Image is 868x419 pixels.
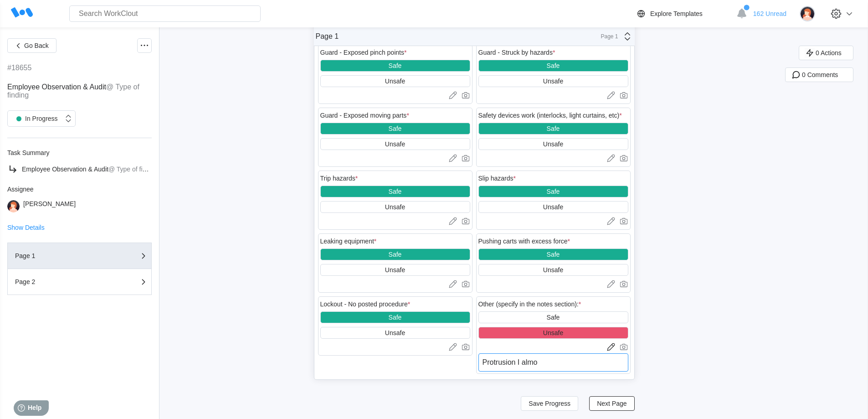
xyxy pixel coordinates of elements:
[785,67,853,82] button: 0 Comments
[69,5,261,22] input: Search WorkClout
[15,253,106,259] div: Page 1
[316,32,339,41] div: Page 1
[385,78,405,85] div: Unsafe
[389,314,402,321] div: Safe
[7,164,152,175] a: Employee Observation & Audit@ Type of finding
[7,243,152,269] button: Page 1
[389,251,402,258] div: Safe
[7,64,31,72] div: #18655
[802,72,838,78] span: 0 Comments
[22,166,108,173] span: Employee Observation & Audit
[816,50,842,56] span: 0 Actions
[636,8,732,19] a: Explore Templates
[529,400,570,407] span: Save Progress
[547,62,560,69] div: Safe
[478,300,581,308] div: Other (specify in the notes section):
[389,62,402,69] div: Safe
[385,203,405,211] div: Unsafe
[320,49,407,56] div: Guard - Exposed pinch points
[7,38,56,53] button: Go Back
[7,83,106,91] span: Employee Observation & Audit
[385,329,405,336] div: Unsafe
[24,42,49,49] span: Go Back
[7,224,45,231] button: Show Details
[597,400,627,407] span: Next Page
[23,200,76,212] div: [PERSON_NAME]
[547,188,560,195] div: Safe
[7,149,152,156] div: Task Summary
[7,200,20,212] img: user-2.png
[547,251,560,258] div: Safe
[389,125,402,132] div: Safe
[12,112,58,125] div: In Progress
[589,396,634,411] button: Next Page
[800,6,815,21] img: user-2.png
[320,175,358,182] div: Trip hazards
[7,83,139,99] mark: @ Type of finding
[108,166,158,173] mark: @ Type of finding
[320,300,411,308] div: Lockout - No posted procedure
[385,266,405,274] div: Unsafe
[543,203,563,211] div: Unsafe
[478,353,628,372] textarea: Protrusion I almo
[799,46,853,60] button: 0 Actions
[7,269,152,295] button: Page 2
[521,396,578,411] button: Save Progress
[596,33,618,40] div: Page 1
[478,175,516,182] div: Slip hazards
[385,140,405,148] div: Unsafe
[478,49,555,56] div: Guard - Struck by hazards
[543,78,563,85] div: Unsafe
[320,112,409,119] div: Guard - Exposed moving parts
[547,125,560,132] div: Safe
[15,279,106,285] div: Page 2
[478,238,570,245] div: Pushing carts with excess force
[320,238,377,245] div: Leaking equipment
[543,140,563,148] div: Unsafe
[389,188,402,195] div: Safe
[543,329,563,336] div: Unsafe
[650,10,703,17] div: Explore Templates
[7,186,152,193] div: Assignee
[753,10,786,17] span: 162 Unread
[478,112,622,119] div: Safety devices work (interlocks, light curtains, etc)
[543,266,563,274] div: Unsafe
[547,314,560,321] div: Safe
